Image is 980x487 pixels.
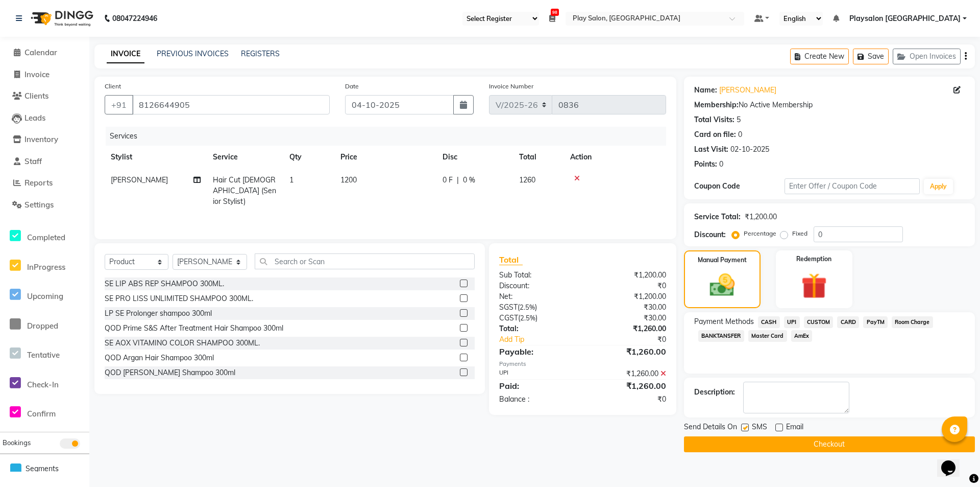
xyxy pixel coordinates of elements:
[27,233,65,242] span: Completed
[792,229,807,238] label: Fixed
[24,200,54,210] span: Settings
[492,394,583,405] div: Balance :
[694,387,735,398] div: Description:
[892,316,933,328] span: Room Charge
[499,254,523,265] span: Total
[111,175,168,184] span: [PERSON_NAME]
[738,129,742,140] div: 0
[793,270,835,302] img: _gift.svg
[24,156,42,166] span: Staff
[520,303,535,311] span: 2.5%
[213,175,276,206] span: Hair Cut [DEMOGRAPHIC_DATA] (Senior Stylist)
[551,9,559,16] span: 98
[582,323,674,334] div: ₹1,260.00
[283,146,334,169] th: Qty
[694,212,741,222] div: Service Total:
[582,291,674,302] div: ₹1,200.00
[837,316,859,328] span: CARD
[698,330,744,342] span: BANKTANSFER
[489,82,533,91] label: Invoice Number
[684,422,737,434] span: Send Details On
[786,422,803,434] span: Email
[443,175,453,185] span: 0 F
[24,113,45,123] span: Leads
[499,313,518,322] span: CGST
[492,302,583,313] div: ( )
[105,95,133,114] button: +91
[694,85,717,96] div: Name:
[27,409,56,419] span: Confirm
[737,114,741,125] div: 5
[105,146,207,169] th: Stylist
[719,159,723,170] div: 0
[702,271,742,299] img: _cash.svg
[241,49,280,58] a: REGISTERS
[26,4,96,33] img: logo
[463,175,475,185] span: 0 %
[694,129,736,140] div: Card on file:
[27,291,63,301] span: Upcoming
[694,159,717,170] div: Points:
[157,49,229,58] a: PREVIOUS INVOICES
[107,45,144,63] a: INVOICE
[105,82,121,91] label: Client
[790,49,849,64] button: Create New
[582,302,674,313] div: ₹30.00
[492,291,583,302] div: Net:
[582,394,674,405] div: ₹0
[745,212,777,222] div: ₹1,200.00
[105,293,253,304] div: SE PRO LISS UNLIMITED SHAMPOO 300ML.
[24,178,53,188] span: Reports
[106,127,674,146] div: Services
[684,436,975,452] button: Checkout
[24,134,58,144] span: Inventory
[582,368,674,379] div: ₹1,260.00
[694,316,754,327] span: Payment Methods
[752,422,767,434] span: SMS
[564,146,666,169] th: Action
[598,334,674,345] div: ₹0
[132,95,330,114] input: Search by Name/Mobile/Email/Code
[937,446,970,477] iframe: chat widget
[340,175,357,184] span: 1200
[499,303,518,312] span: SGST
[863,316,888,328] span: PayTM
[893,49,961,64] button: Open Invoices
[27,350,60,360] span: Tentative
[255,253,475,269] input: Search or Scan
[582,281,674,291] div: ₹0
[513,146,564,169] th: Total
[730,144,769,155] div: 02-10-2025
[499,360,666,368] div: Payments
[492,323,583,334] div: Total:
[582,313,674,323] div: ₹30.00
[744,229,776,238] label: Percentage
[582,380,674,392] div: ₹1,260.00
[26,463,59,474] span: Segments
[698,256,747,265] label: Manual Payment
[694,144,728,155] div: Last Visit:
[804,316,834,328] span: CUSTOM
[27,380,59,389] span: Check-In
[112,4,157,33] b: 08047224946
[519,175,535,184] span: 1260
[694,114,734,125] div: Total Visits:
[582,270,674,281] div: ₹1,200.00
[492,368,583,379] div: UPI
[207,146,283,169] th: Service
[105,323,283,334] div: QOD Prime S&S After Treatment Hair Shampoo 300ml
[105,353,214,363] div: QOD Argan Hair Shampoo 300ml
[105,367,235,378] div: QOD [PERSON_NAME] Shampoo 300ml
[105,338,260,349] div: SE AOX VITAMINO COLOR SHAMPOO 300ML.
[719,85,776,96] a: [PERSON_NAME]
[27,262,65,272] span: InProgress
[748,330,787,342] span: Master Card
[27,321,58,331] span: Dropped
[492,281,583,291] div: Discount:
[105,279,224,289] div: SE LIP ABS REP SHAMPOO 300ML.
[492,334,598,345] a: Add Tip
[694,229,726,240] div: Discount:
[694,100,739,110] div: Membership:
[289,175,293,184] span: 1
[784,316,800,328] span: UPI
